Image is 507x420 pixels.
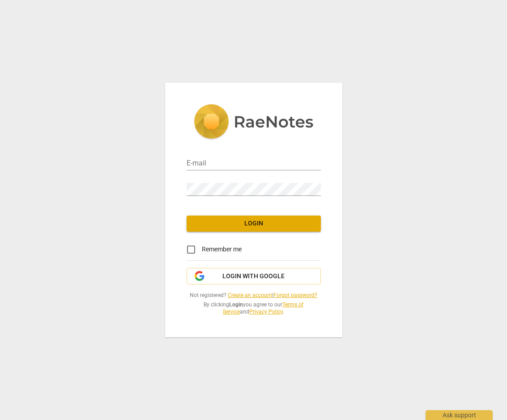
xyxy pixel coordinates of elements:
span: Login [194,219,314,228]
button: Login [187,216,321,232]
img: 5ac2273c67554f335776073100b6d88f.svg [194,104,314,141]
a: Forgot password? [273,292,317,298]
a: Privacy Policy [249,309,283,315]
span: Remember me [202,245,242,254]
span: Not registered? | [187,292,321,299]
a: Create an account [228,292,272,298]
b: Login [229,301,243,308]
span: By clicking you agree to our and . [187,301,321,316]
span: Login with Google [222,272,285,281]
button: Login with Google [187,268,321,285]
div: Ask support [426,410,493,420]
